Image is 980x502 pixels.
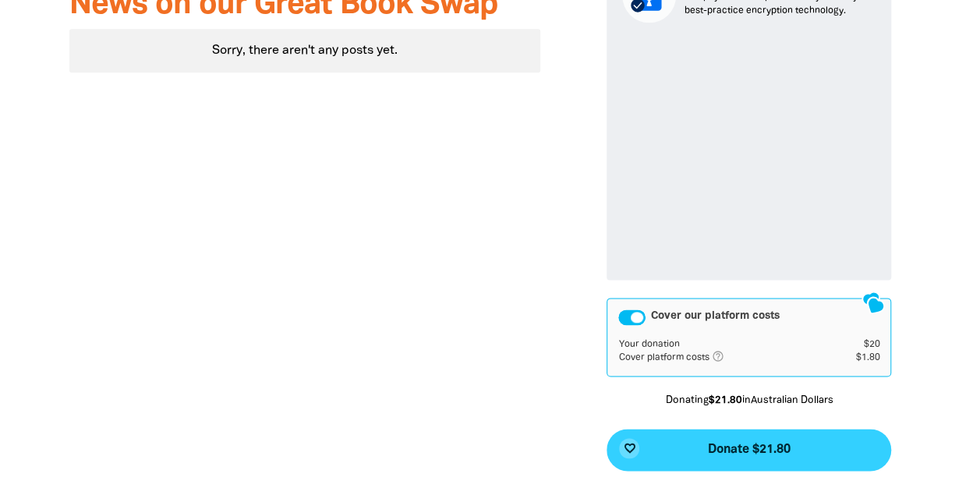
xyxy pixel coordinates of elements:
span: Donate $21.80 [708,444,791,456]
td: $1.80 [832,350,880,364]
i: favorite_border [623,442,635,454]
b: $21.80 [708,396,741,405]
div: Sorry, there aren't any posts yet. [69,29,541,72]
div: Paginated content [69,29,541,72]
button: Cover our platform costs [618,309,646,325]
p: Donating in Australian Dollars [607,394,891,409]
i: help_outlined [711,350,736,362]
td: $20 [832,338,880,351]
td: Your donation [618,338,831,351]
iframe: Secure payment input frame [619,35,879,268]
button: favorite_borderDonate $21.80 [607,429,891,471]
td: Cover platform costs [618,350,831,364]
